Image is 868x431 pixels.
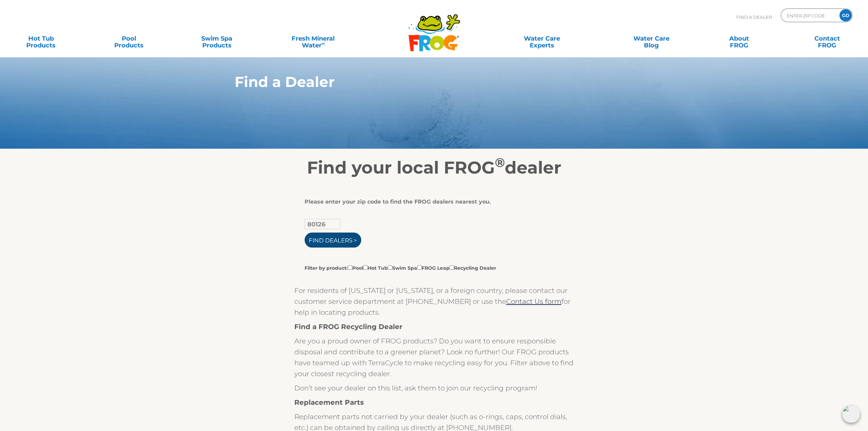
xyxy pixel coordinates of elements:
[294,336,574,379] p: Are you a proud owner of FROG products? Do you want to ensure responsible disposal and contribute...
[348,265,352,270] input: Filter by product:PoolHot TubSwim SpaFROG LeapRecycling Dealer
[321,41,325,46] sup: ∞
[305,264,496,271] label: Filter by product: Pool Hot Tub Swim Spa FROG Leap Recycling Dealer
[294,398,364,406] strong: Replacement Parts
[294,383,574,393] p: Don’t see your dealer on this list, ask them to join our recycling program!
[235,74,602,90] h1: Find a Dealer
[305,233,361,248] input: Find Dealers >
[224,158,644,178] h2: Find your local FROG dealer
[495,155,505,170] sup: ®
[705,32,773,45] a: AboutFROG
[417,265,422,270] input: Filter by product:PoolHot TubSwim SpaFROG LeapRecycling Dealer
[270,32,356,45] a: Fresh MineralWater∞
[363,265,368,270] input: Filter by product:PoolHot TubSwim SpaFROG LeapRecycling Dealer
[450,265,454,270] input: Filter by product:PoolHot TubSwim SpaFROG LeapRecycling Dealer
[842,405,860,423] img: openIcon
[506,297,561,306] a: Contact Us form
[786,11,832,20] input: Zip Code Form
[294,323,402,331] strong: Find a FROG Recycling Dealer
[617,32,685,45] a: Water CareBlog
[486,32,598,45] a: Water CareExperts
[839,9,852,21] input: GO
[736,9,772,26] p: Find A Dealer
[793,32,861,45] a: ContactFROG
[182,32,251,45] a: Swim SpaProducts
[7,32,75,45] a: Hot TubProducts
[294,285,574,318] p: For residents of [US_STATE] or [US_STATE], or a foreign country, please contact our customer serv...
[95,32,163,45] a: PoolProducts
[388,265,392,270] input: Filter by product:PoolHot TubSwim SpaFROG LeapRecycling Dealer
[305,198,559,205] div: Please enter your zip code to find the FROG dealers nearest you.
